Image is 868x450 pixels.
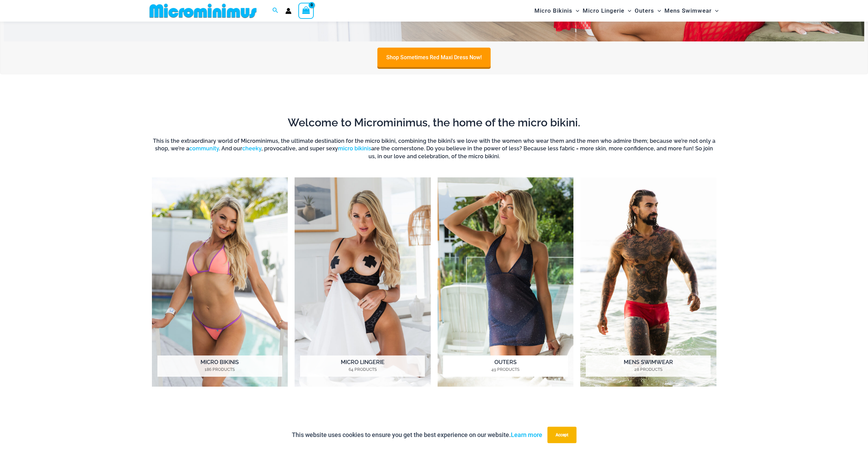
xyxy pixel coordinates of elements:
a: Mens SwimwearMenu ToggleMenu Toggle [663,2,720,20]
p: This website uses cookies to ensure you get the best experience on our website. [292,430,542,440]
a: Account icon link [285,8,292,14]
mark: 28 Products [586,366,711,373]
a: Visit product category Outers [438,177,574,387]
button: Accept [547,427,576,443]
a: Visit product category Micro Lingerie [295,177,431,387]
a: OutersMenu ToggleMenu Toggle [633,2,663,20]
h2: Outers [443,355,568,377]
nav: Site Navigation [532,1,722,21]
a: Search icon link [272,7,278,15]
a: Visit product category Micro Bikinis [152,177,288,387]
span: Menu Toggle [712,2,718,20]
a: Learn more [511,431,542,438]
h2: Welcome to Microminimus, the home of the micro bikini. [152,115,716,130]
a: cheeky [242,145,261,152]
span: Micro Lingerie [583,2,624,20]
h2: Mens Swimwear [586,355,711,377]
a: micro bikinis [338,145,371,152]
mark: 64 Products [300,366,425,373]
h2: Micro Lingerie [300,355,425,377]
span: Micro Bikinis [534,2,572,20]
a: Micro LingerieMenu ToggleMenu Toggle [581,2,633,20]
a: Visit product category Mens Swimwear [580,177,716,387]
img: Outers [438,177,574,387]
h2: Micro Bikinis [157,355,282,377]
a: Shop Sometimes Red Maxi Dress Now! [377,48,491,67]
a: community [189,145,219,152]
h6: This is the extraordinary world of Microminimus, the ultimate destination for the micro bikini, c... [152,137,716,160]
mark: 186 Products [157,366,282,373]
mark: 49 Products [443,366,568,373]
span: Mens Swimwear [664,2,712,20]
a: Micro BikinisMenu ToggleMenu Toggle [533,2,581,20]
span: Menu Toggle [654,2,661,20]
img: Micro Bikinis [152,177,288,387]
img: Micro Lingerie [295,177,431,387]
span: Menu Toggle [624,2,631,20]
a: View Shopping Cart, empty [298,3,314,18]
img: Mens Swimwear [580,177,716,387]
span: Menu Toggle [572,2,579,20]
img: MM SHOP LOGO FLAT [147,3,259,18]
span: Outers [635,2,654,20]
